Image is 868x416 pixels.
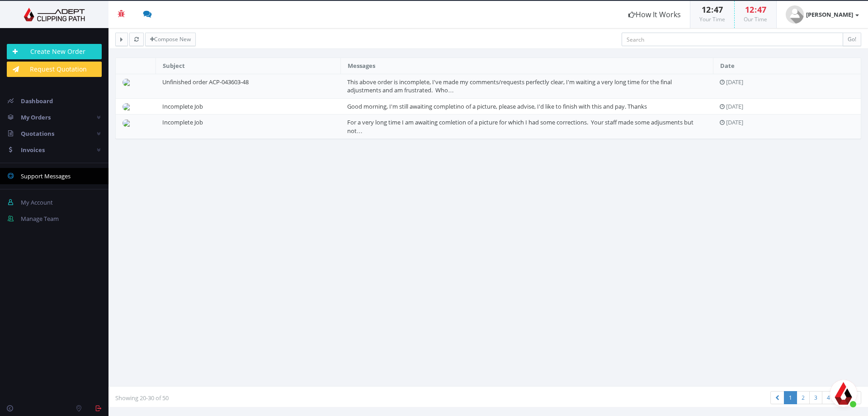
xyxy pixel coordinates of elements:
[21,146,45,154] span: Invoices
[123,79,133,86] img: 12bce8930ccc068fab39f9092c969f01
[7,44,102,59] a: Create New Order
[699,15,725,23] small: Your Time
[843,33,861,46] button: Go!
[711,4,714,15] span: :
[162,78,249,86] a: Unfinished order ACP-043603-48
[347,118,693,135] a: For a very long time I am awaiting comletion of a picture for which I had some corrections. Your ...
[784,391,797,404] a: 1
[129,33,144,46] button: Refresh
[797,391,810,404] a: 2
[347,102,647,110] a: Good morning, I'm still awaiting completino of a picture, please advise, I'd like to finish with ...
[726,78,743,86] span: September 29, 2025
[714,4,723,15] span: 47
[162,102,203,110] a: Incomplete Job
[806,10,853,19] strong: [PERSON_NAME]
[713,58,861,74] th: Date
[145,33,196,46] a: Compose New
[726,118,743,126] span: September 15, 2025
[7,62,102,77] a: Request Quotation
[702,4,711,15] span: 12
[21,172,71,180] span: Support Messages
[786,5,804,24] img: user_default.jpg
[21,198,53,206] span: My Account
[757,4,766,15] span: 47
[622,33,843,46] input: Search
[822,391,835,404] a: 4
[809,391,822,404] a: 3
[123,103,133,110] img: 12bce8930ccc068fab39f9092c969f01
[754,4,757,15] span: :
[777,1,868,28] a: [PERSON_NAME]
[830,380,857,407] div: פתח צ'אט
[21,113,51,121] span: My Orders
[726,102,743,110] span: September 16, 2025
[347,78,672,95] a: This above order is incomplete, I've made my comments/requests perfectly clear, I'm waiting a ver...
[744,15,767,23] small: Our Time
[745,4,754,15] span: 12
[21,215,59,223] span: Manage Team
[115,393,481,402] p: Showing 20-30 of 50
[7,8,102,21] img: Adept Graphics
[156,58,340,74] th: Subject
[21,129,54,138] span: Quotations
[619,1,690,28] a: How It Works
[162,118,203,126] a: Incomplete Job
[340,58,713,74] th: Messages
[123,120,133,127] img: 12bce8930ccc068fab39f9092c969f01
[21,97,53,105] span: Dashboard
